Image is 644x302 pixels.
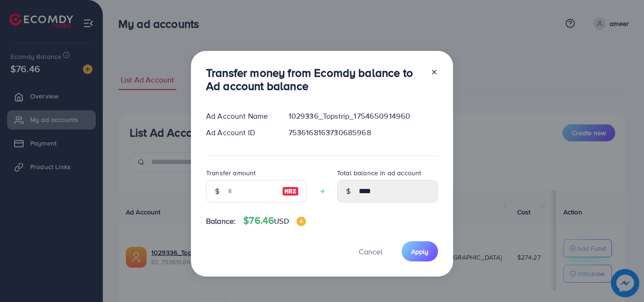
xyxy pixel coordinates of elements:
div: Ad Account Name [198,111,281,122]
label: Total balance in ad account [337,168,421,178]
div: 1029336_Topstrip_1754650914960 [281,111,446,122]
button: Apply [402,241,438,261]
button: Cancel [347,241,394,261]
h3: Transfer money from Ecomdy balance to Ad account balance [206,66,423,93]
img: image [282,186,299,197]
label: Transfer amount [206,168,256,178]
h4: $76.46 [243,215,305,227]
img: image [297,217,306,226]
div: 7536168163730685968 [281,127,446,138]
span: Apply [411,247,429,256]
span: Cancel [359,246,382,257]
span: USD [274,216,289,226]
span: Balance: [206,216,236,227]
div: Ad Account ID [198,127,281,138]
